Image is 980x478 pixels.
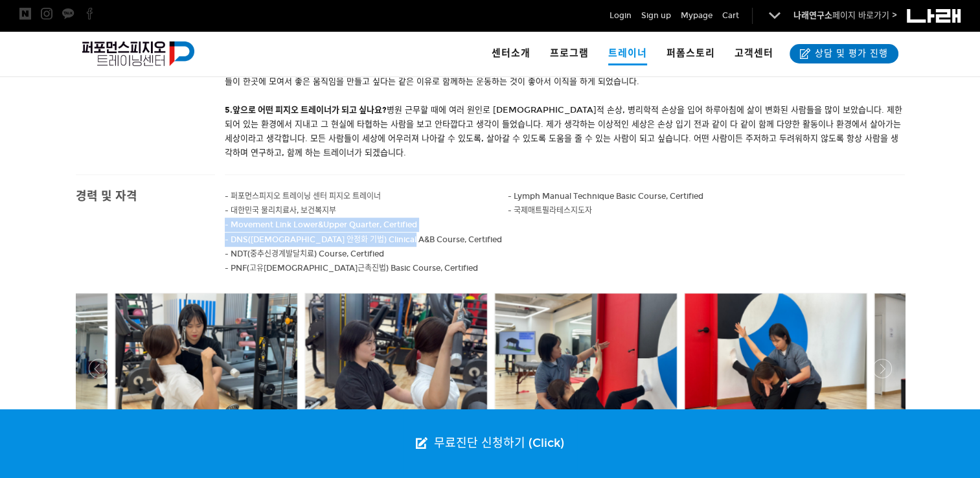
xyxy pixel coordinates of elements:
[225,249,384,258] span: - NDT(중추신경계발달치료) Course, Certified
[492,47,530,59] span: 센터소개
[608,43,647,65] span: 트레이너
[482,31,540,76] a: 센터소개
[735,47,773,59] span: 고객센터
[540,31,598,76] a: 프로그램
[793,10,897,21] a: 나래연구소페이지 바로가기 >
[508,206,592,215] span: - 국제매트필라테스지도자
[403,409,577,478] a: 무료진단 신청하기 (Click)
[225,220,417,229] span: - Movement Link Lower&Upper Quarter, Certified
[657,31,725,76] a: 퍼폼스토리
[598,31,657,76] a: 트레이너
[790,44,898,63] a: 상담 및 평가 진행
[667,47,715,59] span: 퍼폼스토리
[225,192,381,201] span: - 퍼포먼스피지오 트레이닝 센터 피지오 트레이너
[610,9,632,22] a: Login
[793,10,832,21] strong: 나래연구소
[225,206,336,215] span: - 대한민국 물리치료사, 보건복지부
[550,47,589,59] span: 프로그램
[641,9,671,22] a: Sign up
[225,264,478,273] span: - PNF(고유[DEMOGRAPHIC_DATA]근촉진법) Basic Course, Certified
[225,235,502,244] span: - DNS([DEMOGRAPHIC_DATA] 안정화 기법) Clinical A&B Course, Certified
[725,31,783,76] a: 고객센터
[508,192,703,201] span: - Lymph Manual Technique Basic Course, Certified
[722,9,739,22] a: Cart
[225,105,387,115] strong: 5.앞으로 어떤 피지오 트레이너가 되고 싶나요?
[811,47,888,60] span: 상담 및 평가 진행
[76,189,137,203] span: 경력 및 자격
[681,9,712,22] a: Mypage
